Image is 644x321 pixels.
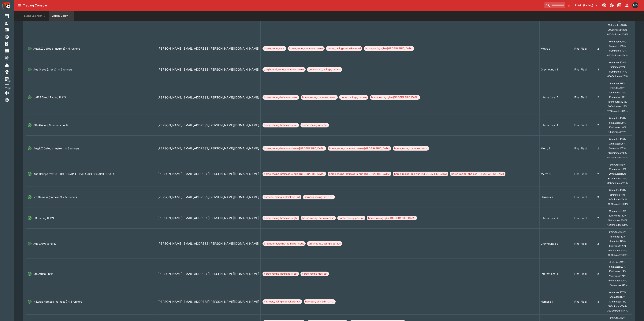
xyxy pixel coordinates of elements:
ul: 2 minutes: 106 % [605,141,630,146]
ul: 180 minutes: 113 % [605,48,630,53]
td: Greyhounds 2 [540,229,573,259]
button: open drawer [16,2,23,9]
div: New Event [5,21,15,25]
span: horse_racing-betmakers-are [262,95,299,99]
div: Infrastructure [5,84,15,88]
ul: 1 minutes: 117 % [605,81,630,86]
span: horse_racing-betmakers-aus-[GEOGRAPHIC_DATA] [328,172,391,176]
ul: 10 minutes: 110 % [605,125,630,130]
p: NZ Harness (harness2) < 5 runners [33,195,77,199]
ul: 0 minutes: 106 % [605,39,630,44]
span: horse_racing-gbs-aus-[GEOGRAPHIC_DATA] [450,172,505,176]
td: Final Field [573,161,592,187]
svg: [missing translation: 'screens.management.products.margindecay.templateEnabled'] [27,67,32,72]
ul: 180 minutes: 114 % [605,70,630,74]
td: International 1 [540,115,573,136]
ul: 0 minutes: 107 % [605,290,630,295]
ul: 180 minutes: 114 % [605,197,630,202]
p: 2024-12-06 08:14:40 +10:00 [158,146,259,151]
td: Metro 3 [540,38,573,59]
ul: 180 minutes: 124 % [605,100,630,104]
p: 2024-09-22 10:42:36 +10:00 [158,172,259,176]
svg: [missing translation: 'screens.management.products.margindecay.templateEnabled'] [27,46,32,51]
span: horse_racing-gbs-saf [300,272,329,276]
button: Margin Decay [49,11,74,21]
ul: 5 minutes: 109 % [605,44,630,48]
td: 2 [592,161,604,187]
svg: [missing translation: 'screens.management.products.margindecay.templateEnabled'] [27,299,32,304]
p: 2025-05-22 13:50:37 +10:00 [158,216,259,220]
ul: 0 minutes: 108 % [605,188,630,192]
ul: 1440 minutes: 129 % [605,223,630,227]
ul: 10 minutes: 112 % [605,299,630,304]
span: greyhound_racing-gbs-aus [307,242,342,246]
span: greyhound_racing-betmakers-aus [262,242,306,246]
ul: 1200 minutes: 127 % [605,283,630,287]
div: Tournaments [5,70,15,74]
ul: 5 minutes: 109 % [605,120,630,125]
div: System Settings [5,91,15,95]
div: Trading Console [23,3,543,7]
td: 2 [592,80,604,115]
svg: [missing translation: 'screens.management.products.margindecay.templateEnabled'] [27,216,32,220]
ul: 10000 minutes: 129 % [605,253,630,257]
img: PriceKinetics Logo [1,1,10,10]
td: 2 [592,229,604,259]
span: horse_racing-gbs-[GEOGRAPHIC_DATA] [370,95,420,99]
span: greyhound_racing-gbs-aus [307,68,342,71]
ul: 600 minutes: 127 % [605,104,630,109]
div: Futures [5,35,15,39]
div: Categories [5,63,15,67]
p: Aus/NZ Gallops (metro 3) < 5 runners [33,47,80,51]
p: 2025-06-14 10:44:55 +10:00 [158,272,259,276]
td: Final Field [573,80,592,115]
ul: 180 minutes: 114 % [605,304,630,309]
td: Final Field [573,208,592,229]
td: 3 [592,59,604,80]
svg: [missing translation: 'screens.management.products.margindecay.templateEnabled'] [27,95,32,100]
p: 2025-01-31 12:09:58 +10:00 [158,67,259,72]
ul: 1200 minutes: 128 % [605,109,630,113]
ul: 10 minutes: 118 % [605,209,630,213]
p: Aus/NZ Gallops (metro 1) < 5 runners [33,146,79,150]
ul: 5 minutes: 107 % [605,146,630,151]
ul: 8000 minutes: 126 % [605,32,630,37]
span: horse_racing-betmakers-zaf [262,272,299,276]
button: Select Tenant [573,2,600,8]
span: horse_racing-betmakers-aus-[GEOGRAPHIC_DATA] [262,147,326,150]
span: horse_racing-gbs-ire [337,216,365,220]
td: Final Field [573,115,592,136]
ul: 5 minutes: 110 % [605,295,630,299]
svg: [missing translation: 'screens.management.products.margindecay.templateEnabled'] [27,146,32,151]
td: International 1 [540,259,573,289]
ul: 6000 minutes: 117 % [605,74,630,79]
ul: 5 minutes: 111 % [605,193,630,197]
span: horse_racing-betmakers-sau [301,95,338,99]
p: Sth Africa (Int1) [33,272,53,276]
td: 2 [592,136,604,161]
button: Notifications [624,2,630,9]
ul: 180 minutes: 128 % [605,248,630,253]
svg: [missing translation: 'screens.management.products.margindecay.templateEnabled'] [27,123,32,127]
ul: 0 minutes: 108 % [605,116,630,120]
td: Final Field [573,289,592,314]
ul: 10 minutes: 118 % [605,167,630,172]
p: Sth Africa < 6 runners (Int1) [33,123,68,127]
p: 2025-01-17 16:27:20 +10:00 [158,95,259,100]
ul: 3 minutes: 123 % [605,239,630,244]
div: Nexus Entities [5,56,15,60]
td: 2 [592,115,604,136]
td: Harness 1 [540,289,573,314]
div: Event Calendar [5,14,15,18]
button: Matthew Duncan [631,1,639,9]
button: Connected to PK [601,2,608,9]
span: horse_racing-gbs-saf [300,123,329,127]
ul: 3 minutes: 116 % [605,162,630,167]
td: 3 [592,289,604,314]
ul: 20 minutes: 124 % [605,274,630,278]
td: Final Field [573,38,592,59]
ul: 180 minutes: 126 % [605,23,630,27]
input: search [544,2,565,8]
p: 2025-05-13 12:49:00 +10:00 [158,241,259,246]
span: harness_racing-betmakers-aus [262,300,302,304]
